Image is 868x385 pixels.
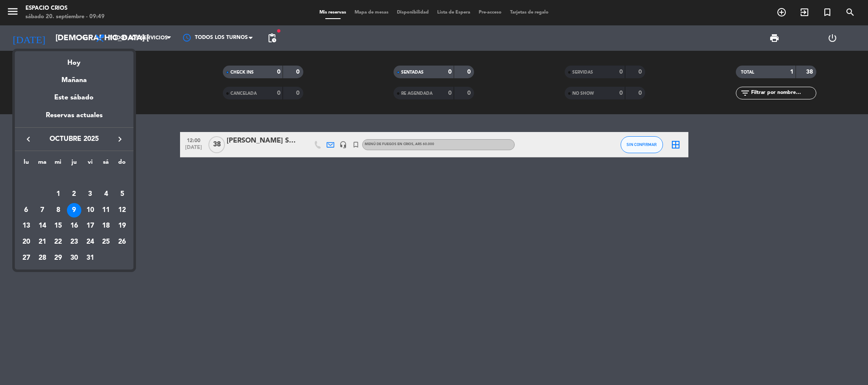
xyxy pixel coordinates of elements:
[50,234,66,250] td: 22 de octubre de 2025
[114,157,130,170] th: domingo
[98,186,114,202] td: 4 de octubre de 2025
[35,219,50,234] div: 14
[67,251,81,265] div: 30
[18,234,34,250] td: 20 de octubre de 2025
[50,218,66,234] td: 15 de octubre de 2025
[15,110,133,127] div: Reservas actuales
[51,203,65,217] div: 8
[34,250,50,266] td: 28 de octubre de 2025
[82,202,98,218] td: 10 de octubre de 2025
[66,157,82,170] th: jueves
[82,186,98,202] td: 3 de octubre de 2025
[98,218,114,234] td: 18 de octubre de 2025
[66,234,82,250] td: 23 de octubre de 2025
[51,235,65,249] div: 22
[98,234,114,250] td: 25 de octubre de 2025
[23,134,33,144] i: keyboard_arrow_left
[34,218,50,234] td: 14 de octubre de 2025
[34,202,50,218] td: 7 de octubre de 2025
[50,157,66,170] th: miércoles
[15,69,133,86] div: Mañana
[82,250,98,266] td: 31 de octubre de 2025
[66,250,82,266] td: 30 de octubre de 2025
[114,202,130,218] td: 12 de octubre de 2025
[18,250,34,266] td: 27 de octubre de 2025
[51,219,65,234] div: 15
[19,235,33,249] div: 20
[67,203,81,217] div: 9
[50,186,66,202] td: 1 de octubre de 2025
[112,134,128,145] button: keyboard_arrow_right
[18,218,34,234] td: 13 de octubre de 2025
[115,134,125,144] i: keyboard_arrow_right
[34,234,50,250] td: 21 de octubre de 2025
[83,219,97,234] div: 17
[19,203,33,217] div: 6
[15,86,133,110] div: Este sábado
[21,134,36,145] button: keyboard_arrow_left
[83,251,97,265] div: 31
[66,186,82,202] td: 2 de octubre de 2025
[114,218,130,234] td: 19 de octubre de 2025
[115,203,129,217] div: 12
[35,251,50,265] div: 28
[82,218,98,234] td: 17 de octubre de 2025
[19,251,33,265] div: 27
[18,170,130,187] td: OCT.
[82,157,98,170] th: viernes
[35,203,50,217] div: 7
[115,219,129,234] div: 19
[115,187,129,201] div: 5
[50,202,66,218] td: 8 de octubre de 2025
[51,251,65,265] div: 29
[99,187,113,201] div: 4
[99,203,113,217] div: 11
[99,235,113,249] div: 25
[83,235,97,249] div: 24
[83,187,97,201] div: 3
[66,218,82,234] td: 16 de octubre de 2025
[19,219,33,234] div: 13
[99,219,113,234] div: 18
[83,203,97,217] div: 10
[66,202,82,218] td: 9 de octubre de 2025
[36,134,112,145] span: octubre 2025
[18,157,34,170] th: lunes
[98,157,114,170] th: sábado
[114,234,130,250] td: 26 de octubre de 2025
[15,51,133,69] div: Hoy
[114,186,130,202] td: 5 de octubre de 2025
[67,219,81,234] div: 16
[50,250,66,266] td: 29 de octubre de 2025
[18,202,34,218] td: 6 de octubre de 2025
[67,235,81,249] div: 23
[98,202,114,218] td: 11 de octubre de 2025
[67,187,81,201] div: 2
[34,157,50,170] th: martes
[82,234,98,250] td: 24 de octubre de 2025
[115,235,129,249] div: 26
[35,235,50,249] div: 21
[51,187,65,201] div: 1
